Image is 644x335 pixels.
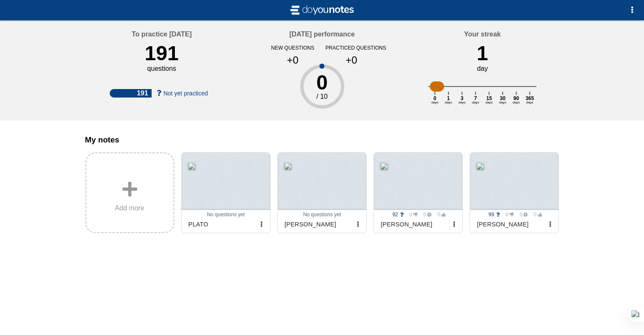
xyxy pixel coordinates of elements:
div: [PERSON_NAME] [281,218,353,231]
div: 191 [145,42,179,65]
div: [PERSON_NAME] [473,218,545,231]
div: +0 [329,54,374,66]
a: 99 0 0 0 [PERSON_NAME] [470,152,559,233]
text: days [431,100,439,104]
text: 30 [500,95,506,101]
span: Not yet practiced [163,90,208,97]
text: days [526,100,533,104]
a: No questions yet[PERSON_NAME] [277,152,367,233]
text: 1 [447,95,450,101]
text: 90 [513,95,519,101]
div: +0 [270,54,315,66]
div: [PERSON_NAME] [377,218,449,231]
a: 92 0 0 0 [PERSON_NAME] [373,152,463,233]
div: 191 [110,89,152,98]
text: days [499,100,506,104]
text: 0 [434,95,437,101]
div: day [477,65,488,73]
div: 1 [477,42,488,65]
span: 0 [405,212,417,218]
span: 92 [391,212,404,218]
div: / 10 [263,93,381,100]
text: days [472,100,479,104]
h4: [DATE] performance [289,31,354,38]
span: 0 [529,212,542,218]
text: days [459,100,466,104]
span: No questions yet [207,212,245,218]
text: days [513,100,520,104]
span: 0 [515,212,528,218]
span: 0 [501,212,514,218]
h4: Your streak [464,31,501,38]
h4: To practice [DATE] [132,31,192,38]
span: 0 [433,212,446,218]
div: questions [147,65,177,73]
text: 7 [474,95,477,101]
div: 0 [263,73,381,93]
span: 99 [487,212,500,218]
text: 365 [525,95,534,101]
span: 0 [419,212,431,218]
div: practiced questions [326,45,378,51]
text: 3 [461,95,464,101]
text: days [445,100,452,104]
div: PLATO [185,218,257,231]
span: Add more [115,204,144,212]
img: svg+xml;base64,CiAgICAgIDxzdmcgdmlld0JveD0iLTIgLTIgMjAgNCIgeG1sbnM9Imh0dHA6Ly93d3cudzMub3JnLzIwMD... [288,3,356,17]
h3: My notes [85,135,559,145]
span: No questions yet [303,212,341,218]
div: new questions [267,45,319,51]
text: days [486,100,493,104]
text: 15 [486,95,492,101]
button: Options [624,2,641,19]
a: No questions yetPLATO [181,152,271,233]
